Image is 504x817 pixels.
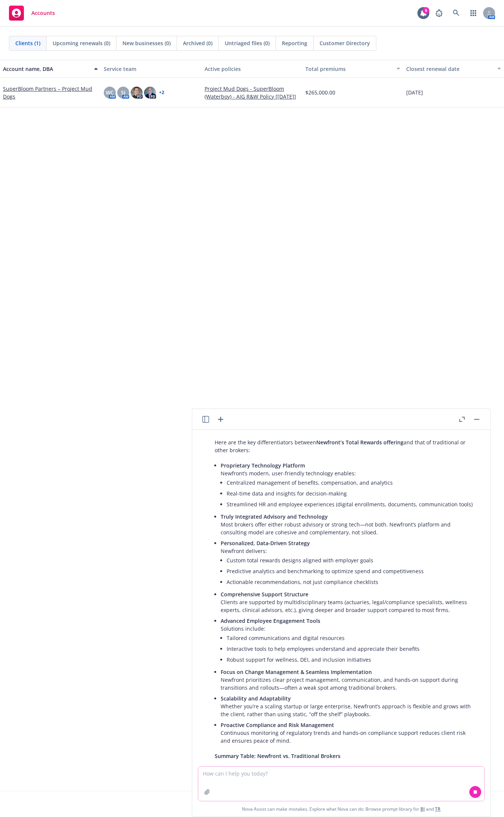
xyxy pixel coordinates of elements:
button: Closest renewal date [403,60,504,78]
p: Whether you’re a scaling startup or large enterprise, Newfront’s approach is flexible and grows w... [221,695,474,718]
span: $265,000.00 [305,88,335,96]
img: photo [144,87,156,99]
span: Advanced Employee Engagement Tools [221,617,320,624]
span: Reporting [282,39,307,47]
a: TR [435,806,441,812]
span: Proprietary Technology Platform [221,462,305,469]
p: Newfront delivers: [221,539,474,555]
li: Real-time data and insights for decision-making [227,488,474,499]
li: Custom total rewards designs aligned with employer goals [227,555,474,566]
p: Here are the key differentiators between and that of traditional or other brokers: [215,438,474,454]
span: Scalability and Adaptability [221,695,291,702]
span: Personalized, Data-Driven Strategy [221,540,310,547]
span: Focus on Change Management & Seamless Implementation [221,668,372,675]
div: Total premiums [305,65,392,73]
button: Service team [101,60,202,78]
span: Nova Assist can make mistakes. Explore what Nova can do: Browse prompt library for and [242,801,441,817]
span: WC [106,88,114,96]
button: Total premiums [302,60,403,78]
li: Centralized management of benefits, compensation, and analytics [227,477,474,488]
p: Newfront’s modern, user-friendly technology enables: [221,462,474,477]
p: Most brokers offer either robust advisory or strong tech—not both. Newfront’s platform and consul... [221,513,474,536]
li: Streamlined HR and employee experiences (digital enrollments, documents, communication tools) [227,499,474,510]
div: 9 [423,7,429,14]
a: BI [420,806,425,812]
button: Active policies [202,60,302,78]
a: Accounts [6,3,58,24]
a: Report a Bug [432,6,447,21]
div: Service team [104,65,199,73]
a: SuperBloom Partners – Project Mud Dogs [3,85,98,100]
p: Newfront prioritizes clear project management, communication, and hands-on support during transit... [221,668,474,692]
span: Newfront’s Total Rewards offering [316,439,404,446]
span: Customer Directory [320,39,370,47]
span: New businesses (0) [122,39,171,47]
div: Account name, DBA [3,65,90,73]
span: Comprehensive Support Structure [221,591,308,598]
span: [DATE] [406,88,423,96]
span: Archived (0) [183,39,212,47]
span: Untriaged files (0) [225,39,270,47]
span: Accounts [31,10,55,16]
span: SJ [121,88,125,96]
li: Interactive tools to help employees understand and appreciate their benefits [227,643,474,654]
span: Summary Table: Newfront vs. Traditional Brokers [215,752,340,759]
li: Robust support for wellness, DEI, and inclusion initiatives [227,654,474,665]
p: Clients are supported by multidisciplinary teams (actuaries, legal/compliance specialists, wellne... [221,590,474,614]
span: Clients (1) [15,39,40,47]
div: Active policies [205,65,299,73]
a: + 2 [159,90,164,95]
img: photo [131,87,143,99]
li: Tailored communications and digital resources [227,633,474,643]
p: Continuous monitoring of regulatory trends and hands-on compliance support reduces client risk an... [221,721,474,745]
span: Proactive Compliance and Risk Management [221,721,334,729]
a: Switch app [466,6,481,21]
p: Solutions include: [221,617,474,633]
a: Project Mud Dogs - SuperBloom (Waterboy) - AIG R&W Policy [[DATE]] [205,85,299,100]
span: Truly Integrated Advisory and Technology [221,513,328,520]
li: Actionable recommendations, not just compliance checklists [227,577,474,587]
div: Closest renewal date [406,65,493,73]
span: Upcoming renewals (0) [53,39,110,47]
li: Predictive analytics and benchmarking to optimize spend and competitiveness [227,566,474,577]
a: Search [449,6,464,21]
